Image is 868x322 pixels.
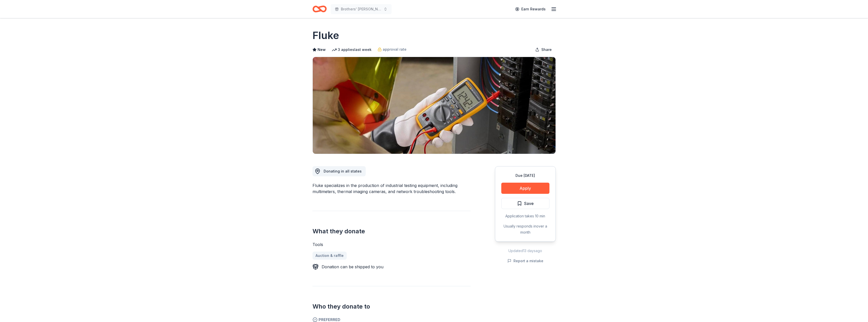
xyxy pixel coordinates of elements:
[322,264,383,270] div: Donation can be shipped to you
[507,258,543,264] button: Report a mistake
[332,47,372,53] div: 3 applies last week
[312,182,471,195] div: Fluke specializes in the production of industrial testing equipment, including multimeters, therm...
[312,302,471,311] h2: Who they donate to
[341,6,381,12] span: Brothers' [PERSON_NAME] Mistletoe & Mezze Fundraiser
[501,213,549,219] div: Application takes 10 min
[383,46,407,52] span: approval rate
[531,45,556,55] button: Share
[378,46,407,52] a: approval rate
[501,173,549,179] div: Due [DATE]
[312,227,471,235] h2: What they donate
[331,4,392,14] button: Brothers' [PERSON_NAME] Mistletoe & Mezze Fundraiser
[312,241,471,248] div: Tools
[313,57,556,154] img: Image for Fluke
[312,28,339,43] h1: Fluke
[312,3,327,15] a: Home
[501,223,549,235] div: Usually responds in over a month
[541,47,552,53] span: Share
[501,183,549,194] button: Apply
[324,169,362,173] span: Donating in all states
[512,5,549,14] a: Earn Rewards
[524,200,534,207] span: Save
[318,47,326,53] span: New
[312,252,347,260] a: Auction & raffle
[501,198,549,209] button: Save
[495,248,556,254] div: Updated 13 days ago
